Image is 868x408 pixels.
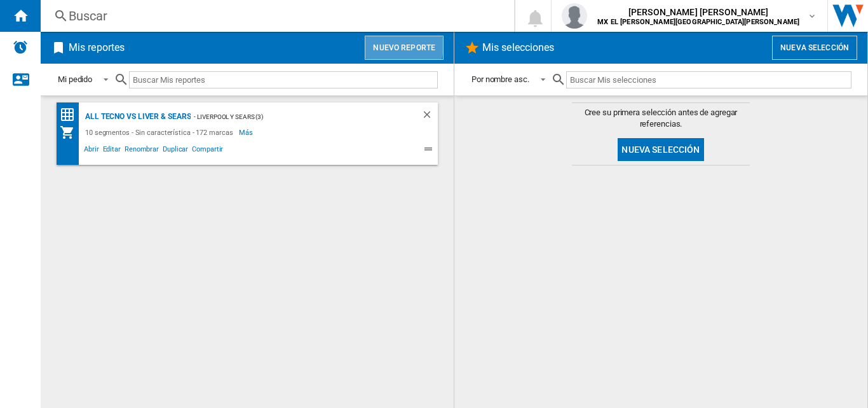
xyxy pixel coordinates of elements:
h2: Mis selecciones [480,36,557,60]
input: Buscar Mis selecciones [566,71,851,88]
div: Mi pedido [58,74,92,84]
div: - LIVERPOOL Y SEARS (3) [191,109,396,125]
div: Buscar [69,7,481,25]
div: Borrar [421,109,438,125]
img: profile.jpg [562,3,587,29]
div: Por nombre asc. [471,74,529,84]
button: Nuevo reporte [365,36,444,60]
div: Matriz de precios [60,107,82,123]
h2: Mis reportes [66,36,127,60]
div: Mi colección [60,125,82,140]
span: Editar [101,143,123,158]
button: Nueva selección [618,138,703,161]
span: Cree su primera selección antes de agregar referencias. [572,107,750,130]
button: Nueva selección [772,36,857,60]
span: Renombrar [123,143,161,158]
span: [PERSON_NAME] [PERSON_NAME] [597,6,799,18]
span: Abrir [82,143,101,158]
span: Duplicar [161,143,190,158]
b: MX EL [PERSON_NAME][GEOGRAPHIC_DATA][PERSON_NAME] [597,18,799,26]
div: 10 segmentos - Sin característica - 172 marcas [82,125,239,140]
span: Compartir [190,143,225,158]
div: ALL TECNO VS LIVER & SEARS [82,109,191,125]
img: alerts-logo.svg [13,39,28,55]
input: Buscar Mis reportes [129,71,438,88]
span: Más [239,125,255,140]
